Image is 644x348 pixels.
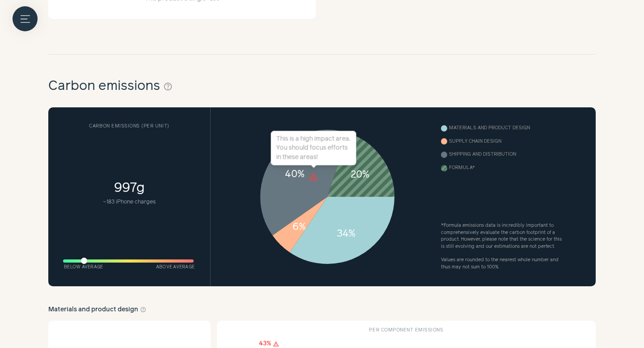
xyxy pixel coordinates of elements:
[64,130,195,255] h4: 997g
[449,136,501,147] span: Supply chain design
[64,264,103,271] span: Below Average
[48,76,173,97] h2: Carbon emissions
[441,257,566,271] p: Values are rounded to the nearest whole number and thus may not sum to 100%.
[441,222,566,250] div: *Formula emissions data is incredibly important to comprehensively evaluate the carbon footprint ...
[156,264,195,271] span: Above Average
[223,327,589,334] h3: Per component emissions
[140,305,146,314] button: help_outline
[48,305,146,314] h3: Materials and product design
[449,123,530,133] span: Materials and product design
[449,150,516,160] span: Shipping and distribution
[64,123,195,130] h3: Carbon emissions ( per unit )
[64,198,195,206] small: ~ 183 iPhone charges
[163,80,173,94] button: help_outline
[449,163,475,174] span: Formula *
[273,341,279,347] span: warning
[308,170,318,182] text: warning
[276,135,351,162] p: This is a high impact area. You should focus efforts in these areas!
